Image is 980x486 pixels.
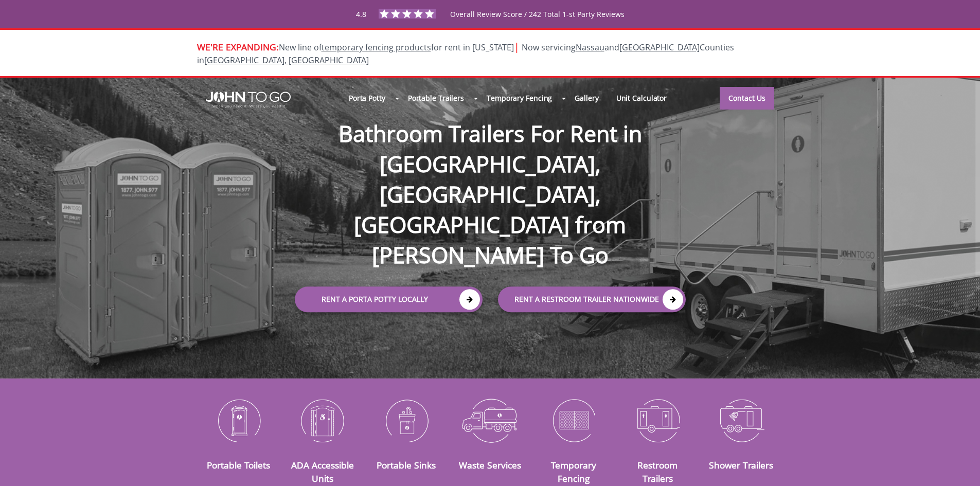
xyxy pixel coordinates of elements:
[288,393,357,447] img: ADA-Accessible-Units-icon_N.png
[720,87,774,110] a: Contact Us
[377,459,436,471] a: Portable Sinks
[205,393,273,447] img: Portable-Toilets-icon_N.png
[939,445,980,486] button: Live Chat
[197,42,734,66] span: New line of for rent in [US_STATE]
[399,87,473,109] a: Portable Trailers
[478,87,561,109] a: Temporary Fencing
[206,92,291,108] img: JOHN to go
[459,459,521,471] a: Waste Services
[637,459,678,484] a: Restroom Trailers
[608,87,676,109] a: Unit Calculator
[356,9,366,19] span: 4.8
[291,459,354,484] a: ADA Accessible Units
[576,42,604,53] a: Nassau
[551,459,596,484] a: Temporary Fencing
[450,9,625,40] span: Overall Review Score / 242 Total 1-st Party Reviews
[619,42,700,53] a: [GEOGRAPHIC_DATA]
[197,42,734,66] span: Now servicing and Counties in
[284,85,696,271] h1: Bathroom Trailers For Rent in [GEOGRAPHIC_DATA], [GEOGRAPHIC_DATA], [GEOGRAPHIC_DATA] from [PERSO...
[566,87,607,109] a: Gallery
[340,87,394,109] a: Porta Potty
[623,393,692,447] img: Restroom-Trailers-icon_N.png
[514,40,520,53] span: |
[456,393,524,447] img: Waste-Services-icon_N.png
[707,393,776,447] img: Shower-Trailers-icon_N.png
[207,459,270,471] a: Portable Toilets
[498,287,686,313] a: rent a RESTROOM TRAILER Nationwide
[204,55,369,66] a: [GEOGRAPHIC_DATA], [GEOGRAPHIC_DATA]
[197,41,279,53] span: WE'RE EXPANDING:
[295,287,483,313] a: Rent a Porta Potty Locally
[709,459,773,471] a: Shower Trailers
[322,42,431,53] a: temporary fencing products
[372,393,440,447] img: Portable-Sinks-icon_N.png
[540,393,608,447] img: Temporary-Fencing-cion_N.png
